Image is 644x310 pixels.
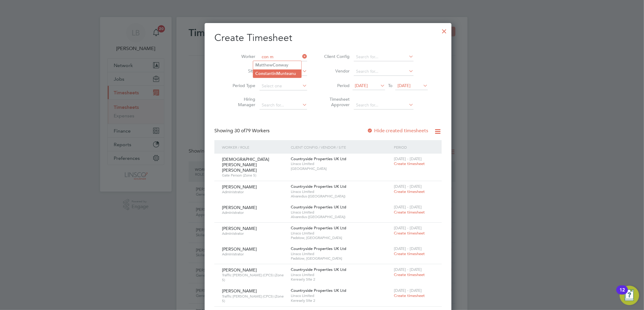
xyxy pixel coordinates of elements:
[222,273,286,282] span: Traffic [PERSON_NAME] (CPCS) (Zone 5)
[291,251,391,256] span: Linsco Limited
[394,246,422,251] span: [DATE] - [DATE]
[291,225,346,231] span: Countryside Properties UK Ltd
[260,101,307,110] input: Search for...
[397,83,411,88] span: [DATE]
[222,294,286,303] span: Traffic [PERSON_NAME] (CPCS) (Zone 5)
[367,128,428,134] label: Hide created timesheets
[354,67,414,76] input: Search for...
[291,246,346,251] span: Countryside Properties UK Ltd
[234,128,270,134] span: 79 Workers
[322,68,350,74] label: Vendor
[228,54,255,59] label: Worker
[222,184,257,190] span: [PERSON_NAME]
[394,225,422,231] span: [DATE] - [DATE]
[394,156,422,161] span: [DATE] - [DATE]
[291,277,391,282] span: Keresely Site 2
[354,53,414,61] input: Search for...
[394,210,425,215] span: Create timesheet
[277,71,280,76] b: M
[222,210,286,215] span: Administrator
[394,267,422,272] span: [DATE] - [DATE]
[291,166,391,171] span: [GEOGRAPHIC_DATA]
[386,82,394,89] span: To
[322,83,350,88] label: Period
[291,156,346,161] span: Countryside Properties UK Ltd
[220,140,289,154] div: Worker / Role
[256,62,260,68] b: M
[222,288,257,294] span: [PERSON_NAME]
[273,62,281,68] b: Con
[394,288,422,293] span: [DATE] - [DATE]
[222,246,257,252] span: [PERSON_NAME]
[291,161,391,166] span: Linsco Limited
[214,32,442,44] h2: Create Timesheet
[393,140,436,154] div: Period
[214,128,271,134] div: Showing
[291,231,391,236] span: Linsco Limited
[291,256,391,261] span: Padstow, [GEOGRAPHIC_DATA]
[355,83,368,88] span: [DATE]
[394,184,422,189] span: [DATE] - [DATE]
[222,267,257,273] span: [PERSON_NAME]
[289,140,393,154] div: Client Config / Vendor / Site
[222,190,286,194] span: Administrator
[394,251,425,256] span: Create timesheet
[253,69,301,78] li: stantin unteanu
[222,205,257,210] span: [PERSON_NAME]
[394,272,425,277] span: Create timesheet
[291,293,391,298] span: Linsco Limited
[322,96,350,107] label: Timesheet Approver
[354,101,414,110] input: Search for...
[291,214,391,219] span: Alvaredus ([GEOGRAPHIC_DATA])
[394,189,425,194] span: Create timesheet
[228,68,255,74] label: Site
[291,298,391,303] span: Keresely Site 2
[228,96,255,107] label: Hiring Manager
[291,288,346,293] span: Countryside Properties UK Ltd
[222,226,257,231] span: [PERSON_NAME]
[619,290,625,298] div: 12
[291,184,346,189] span: Countryside Properties UK Ltd
[260,53,307,61] input: Search for...
[620,286,639,305] button: Open Resource Center, 12 new notifications
[256,71,264,76] b: Con
[222,252,286,257] span: Administrator
[322,54,350,59] label: Client Config
[291,189,391,194] span: Linsco Limited
[222,157,269,173] span: [DEMOGRAPHIC_DATA][PERSON_NAME] [PERSON_NAME]
[291,235,391,240] span: Padstow, [GEOGRAPHIC_DATA]
[222,231,286,236] span: Administrator
[394,293,425,298] span: Create timesheet
[394,161,425,166] span: Create timesheet
[260,82,307,90] input: Select one
[222,173,286,178] span: Gate Person (Zone 5)
[291,267,346,272] span: Countryside Properties UK Ltd
[394,231,425,236] span: Create timesheet
[291,210,391,215] span: Linsco Limited
[291,194,391,199] span: Alvaredus ([GEOGRAPHIC_DATA])
[291,272,391,277] span: Linsco Limited
[234,128,245,134] span: 30 of
[291,204,346,210] span: Countryside Properties UK Ltd
[253,61,301,69] li: atthew way
[394,204,422,210] span: [DATE] - [DATE]
[228,83,255,88] label: Period Type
